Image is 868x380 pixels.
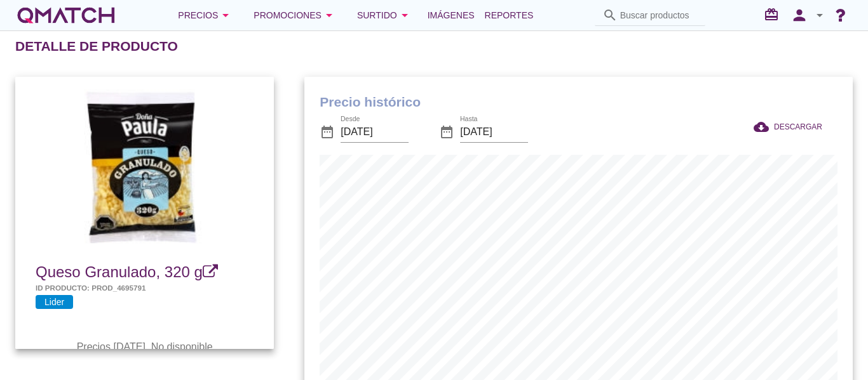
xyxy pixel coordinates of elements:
[322,8,337,23] i: arrow_drop_down
[480,3,539,28] a: Reportes
[397,8,412,23] i: arrow_drop_down
[787,6,812,24] i: person
[347,3,423,28] button: Surtido
[743,115,832,138] button: DESCARGAR
[602,8,618,23] i: search
[460,122,528,142] input: Hasta
[15,36,178,56] h2: Detalle de producto
[243,3,347,28] button: Promociones
[320,124,335,140] i: date_range
[485,8,534,23] span: Reportes
[36,295,73,309] span: Lider
[812,8,827,23] i: arrow_drop_down
[439,124,454,140] i: date_range
[620,5,698,25] input: Buscar productos
[341,122,409,142] input: Desde
[357,8,412,23] div: Surtido
[774,121,822,133] span: DESCARGAR
[218,8,233,23] i: arrow_drop_down
[168,3,243,28] button: Precios
[15,3,117,28] a: white-qmatch-logo
[428,8,475,23] span: Imágenes
[754,119,774,134] i: cloud_download
[36,263,203,280] span: Queso Granulado, 320 g
[423,3,480,28] a: Imágenes
[36,282,254,293] h5: Id producto: prod_4695791
[178,8,233,23] div: Precios
[36,329,254,365] th: Precios [DATE], No disponible
[254,8,337,23] div: Promociones
[320,92,837,112] h1: Precio histórico
[764,7,784,22] i: redeem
